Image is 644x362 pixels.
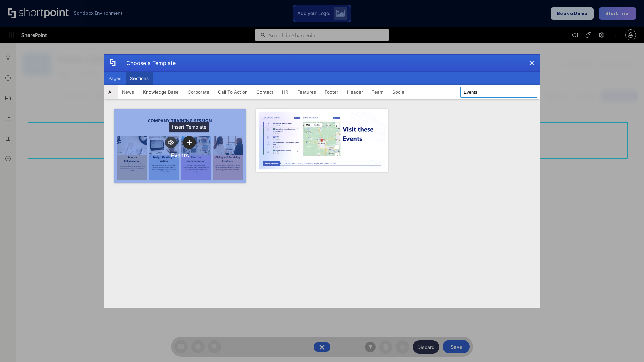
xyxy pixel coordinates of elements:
button: Footer [320,85,343,99]
iframe: Chat Widget [610,330,644,362]
button: HR [278,85,293,99]
div: Choose a Template [121,55,176,71]
button: Sections [126,72,153,85]
input: Search [460,87,537,98]
div: Events [171,152,189,159]
div: template selector [104,54,540,308]
button: News [118,85,139,99]
button: All [104,85,118,99]
button: Corporate [183,85,214,99]
button: Header [343,85,367,99]
button: Team [367,85,388,99]
button: Call To Action [214,85,252,99]
button: Contact [252,85,278,99]
button: Features [293,85,320,99]
button: Knowledge Base [139,85,183,99]
button: Pages [104,72,126,85]
button: Social [388,85,410,99]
